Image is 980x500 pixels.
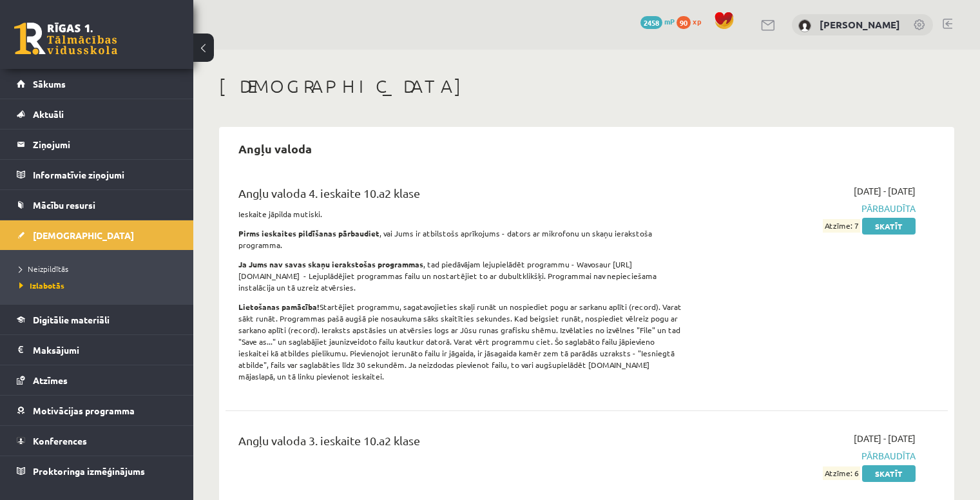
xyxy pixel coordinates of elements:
[33,160,177,189] legend: Informatīvie ziņojumi
[17,305,177,334] a: Digitālie materiāli
[17,335,177,365] a: Maksājumi
[226,133,325,164] h2: Angļu valoda
[33,229,134,241] span: [DEMOGRAPHIC_DATA]
[693,16,701,26] span: xp
[33,405,135,416] span: Motivācijas programma
[33,130,177,159] legend: Ziņojumi
[238,259,423,269] strong: Ja Jums nav savas skaņu ierakstošas programmas
[17,396,177,425] a: Motivācijas programma
[17,190,177,220] a: Mācību resursi
[820,18,900,31] a: [PERSON_NAME]
[19,263,180,274] a: Neizpildītās
[798,19,811,32] img: Annija Maslovska
[19,264,68,274] span: Neizpildītās
[17,130,177,159] a: Ziņojumi
[703,449,916,463] span: Pārbaudīta
[823,219,860,233] span: Atzīme: 7
[823,466,860,480] span: Atzīme: 6
[238,302,320,312] strong: Lietošanas pamācība!
[238,208,684,220] p: Ieskaite jāpilda mutiski.
[17,160,177,189] a: Informatīvie ziņojumi
[33,199,95,211] span: Mācību resursi
[33,374,68,386] span: Atzīmes
[33,314,110,325] span: Digitālie materiāli
[862,218,916,235] a: Skatīt
[17,456,177,486] a: Proktoringa izmēģinājums
[703,202,916,215] span: Pārbaudīta
[640,16,675,26] a: 2458 mP
[664,16,675,26] span: mP
[19,280,64,291] span: Izlabotās
[238,301,684,382] p: Startējiet programmu, sagatavojieties skaļi runāt un nospiediet pogu ar sarkanu aplīti (record). ...
[238,227,684,251] p: , vai Jums ir atbilstošs aprīkojums - dators ar mikrofonu un skaņu ierakstoša programma.
[17,365,177,395] a: Atzīmes
[677,16,707,26] a: 90 xp
[17,426,177,456] a: Konferences
[854,184,916,198] span: [DATE] - [DATE]
[14,23,117,55] a: Rīgas 1. Tālmācības vidusskola
[238,432,684,456] div: Angļu valoda 3. ieskaite 10.a2 klase
[238,258,684,293] p: , tad piedāvājam lejupielādēt programmu - Wavosaur [URL][DOMAIN_NAME] - Lejuplādējiet programmas ...
[17,99,177,129] a: Aktuāli
[238,228,380,238] strong: Pirms ieskaites pildīšanas pārbaudiet
[862,465,916,482] a: Skatīt
[19,280,180,291] a: Izlabotās
[17,69,177,99] a: Sākums
[640,16,662,29] span: 2458
[33,335,177,365] legend: Maksājumi
[33,465,145,477] span: Proktoringa izmēģinājums
[677,16,691,29] span: 90
[33,435,87,447] span: Konferences
[17,220,177,250] a: [DEMOGRAPHIC_DATA]
[238,184,684,208] div: Angļu valoda 4. ieskaite 10.a2 klase
[219,75,954,97] h1: [DEMOGRAPHIC_DATA]
[854,432,916,445] span: [DATE] - [DATE]
[33,108,64,120] span: Aktuāli
[33,78,66,90] span: Sākums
